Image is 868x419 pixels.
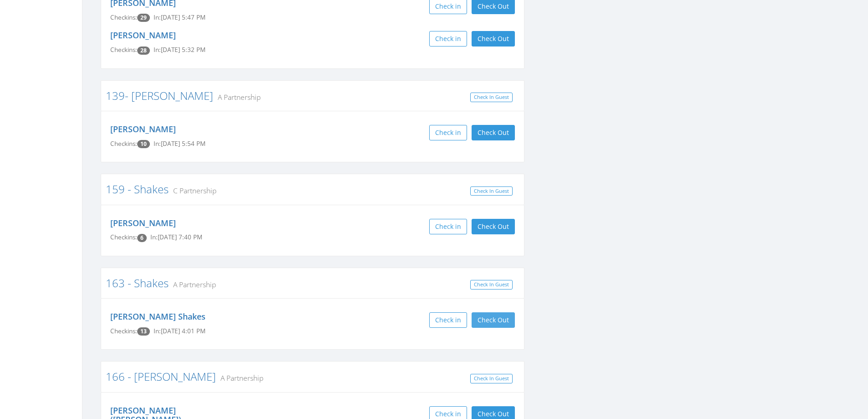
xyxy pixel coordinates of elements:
[472,219,515,234] button: Check Out
[213,92,261,102] small: A Partnership
[110,13,137,21] span: Checkins:
[106,369,216,384] a: 166 - [PERSON_NAME]
[137,14,150,22] span: Checkin count
[154,140,205,148] span: In: [DATE] 5:54 PM
[110,217,176,228] a: [PERSON_NAME]
[110,311,205,322] a: [PERSON_NAME] Shakes
[106,275,169,290] a: 163 - Shakes
[154,46,205,54] span: In: [DATE] 5:32 PM
[216,373,263,383] small: A Partnership
[154,327,205,335] span: In: [DATE] 4:01 PM
[154,13,205,21] span: In: [DATE] 5:47 PM
[106,88,213,103] a: 139- [PERSON_NAME]
[470,186,513,196] a: Check In Guest
[470,374,513,383] a: Check In Guest
[169,186,216,196] small: C Partnership
[110,46,137,54] span: Checkins:
[470,93,513,102] a: Check In Guest
[137,327,150,336] span: Checkin count
[150,233,202,241] span: In: [DATE] 7:40 PM
[110,327,137,335] span: Checkins:
[137,47,150,55] span: Checkin count
[110,30,176,41] a: [PERSON_NAME]
[472,312,515,328] button: Check Out
[429,312,467,328] button: Check in
[106,181,169,197] a: 159 - Shakes
[429,219,467,234] button: Check in
[429,125,467,140] button: Check in
[110,124,176,134] a: [PERSON_NAME]
[429,31,467,47] button: Check in
[169,279,216,290] small: A Partnership
[137,234,147,242] span: Checkin count
[137,140,150,148] span: Checkin count
[472,125,515,140] button: Check Out
[110,140,137,148] span: Checkins:
[470,280,513,290] a: Check In Guest
[110,233,137,241] span: Checkins:
[472,31,515,47] button: Check Out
